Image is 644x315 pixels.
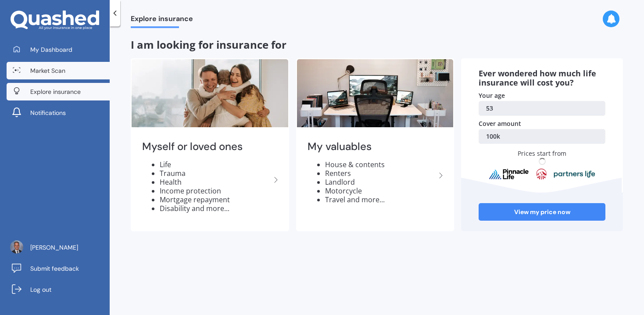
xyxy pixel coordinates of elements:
[160,195,271,204] li: Mortgage repayment
[479,91,605,100] div: Your age
[7,41,110,58] a: My Dashboard
[30,45,72,54] span: My Dashboard
[7,104,110,122] a: Notifications
[479,119,605,128] div: Cover amount
[30,66,65,75] span: Market Scan
[30,108,66,117] span: Notifications
[479,69,605,88] div: Ever wondered how much life insurance will cost you?
[7,281,110,298] a: Log out
[160,169,271,178] li: Trauma
[160,160,271,169] li: Life
[479,203,605,221] a: View my price now
[160,204,271,213] li: Disability and more...
[30,264,79,273] span: Submit feedback
[160,186,271,195] li: Income protection
[485,149,599,173] div: Prices start from
[7,62,110,79] a: Market Scan
[297,59,454,127] img: My valuables
[131,37,286,52] span: I am looking for insurance for
[30,285,51,294] span: Log out
[142,140,271,154] h2: Myself or loved ones
[325,169,436,178] li: Renters
[308,140,436,154] h2: My valuables
[10,240,23,254] img: ACg8ocKgKCT2HPm9I3LSULVMtbvIIsj_URnys51ieQK_AkLbFQry_JPx=s96-c
[325,195,436,204] li: Travel and more...
[325,160,436,169] li: House & contents
[536,168,547,180] img: aia
[489,168,529,180] img: pinnacle
[160,178,271,186] li: Health
[325,186,436,195] li: Motorcycle
[7,260,110,277] a: Submit feedback
[30,243,78,252] span: [PERSON_NAME]
[30,87,81,96] span: Explore insurance
[479,101,605,116] a: 53
[7,83,110,100] a: Explore insurance
[479,129,605,144] a: 100k
[325,178,436,186] li: Landlord
[554,170,596,178] img: partnersLife
[132,59,288,127] img: Myself or loved ones
[131,14,193,26] span: Explore insurance
[7,239,110,256] a: [PERSON_NAME]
